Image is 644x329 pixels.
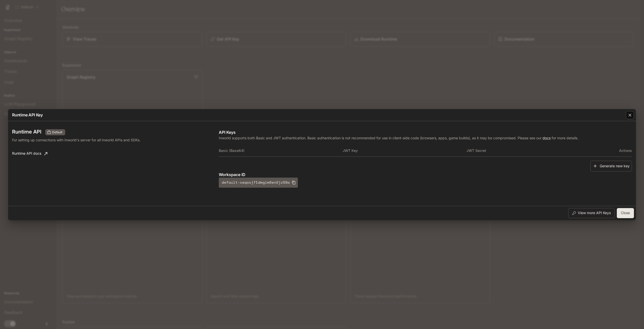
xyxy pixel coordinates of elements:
[543,136,551,140] a: docs
[219,172,632,178] p: Workspace ID
[343,145,467,157] th: JWT Key
[219,135,632,141] p: Inworld supports both Basic and JWT authentication. Basic authentication is not recommended for u...
[12,129,41,134] h3: Runtime API
[12,112,43,118] p: Runtime API Key
[219,178,298,188] button: default-ceqoojf1dmgim6en2jz59a
[219,145,343,157] th: Basic (Base64)
[467,145,590,157] th: JWT Secret
[591,145,632,157] th: Actions
[590,161,632,172] button: Generate new key
[617,208,634,218] button: Close
[568,208,615,218] button: View more API Keys
[219,129,632,135] p: API Keys
[50,130,64,135] span: Default
[10,149,49,159] a: Runtime API docs
[45,129,65,135] div: These keys will apply to your current workspace only
[12,137,164,143] p: For setting up connections with Inworld's server for all Inworld APIs and SDKs.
